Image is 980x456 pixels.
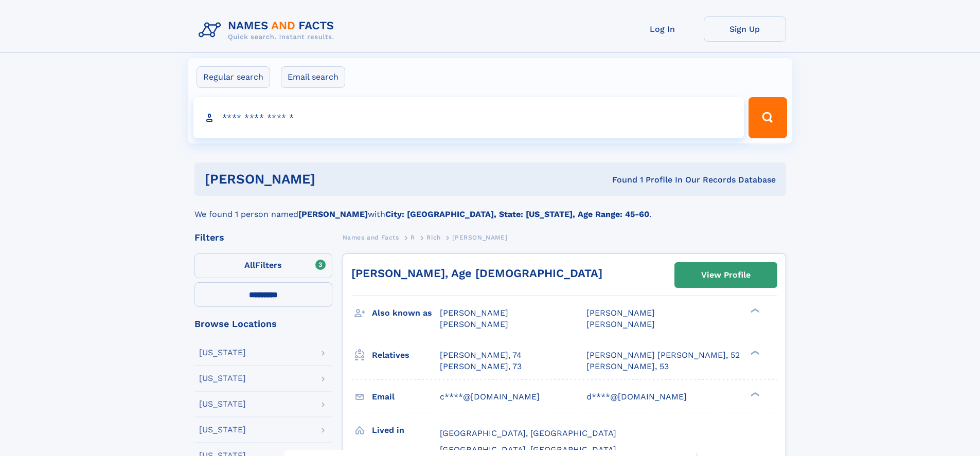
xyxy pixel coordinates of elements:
[244,260,255,270] span: All
[464,174,776,186] div: Found 1 Profile In Our Records Database
[194,196,786,221] div: We found 1 person named with .
[351,267,602,280] a: [PERSON_NAME], Age [DEMOGRAPHIC_DATA]
[748,391,760,397] div: ❯
[748,349,760,356] div: ❯
[749,97,787,138] button: Search Button
[621,16,704,42] a: Log In
[372,388,440,406] h3: Email
[193,97,744,138] input: search input
[205,173,464,186] h1: [PERSON_NAME]
[194,16,343,44] img: Logo Names and Facts
[199,400,246,408] div: [US_STATE]
[199,349,246,357] div: [US_STATE]
[426,234,440,241] span: Rich
[748,307,760,314] div: ❯
[343,231,399,244] a: Names and Facts
[701,263,751,287] div: View Profile
[372,422,440,439] h3: Lived in
[194,233,332,242] div: Filters
[194,319,332,329] div: Browse Locations
[586,361,669,372] a: [PERSON_NAME], 53
[298,209,368,219] b: [PERSON_NAME]
[440,308,508,318] span: [PERSON_NAME]
[194,253,332,278] label: Filters
[372,346,440,364] h3: Relatives
[452,234,507,241] span: [PERSON_NAME]
[440,428,616,438] span: [GEOGRAPHIC_DATA], [GEOGRAPHIC_DATA]
[440,361,522,372] a: [PERSON_NAME], 73
[197,66,270,88] label: Regular search
[372,304,440,322] h3: Also known as
[411,231,415,244] a: R
[385,209,649,219] b: City: [GEOGRAPHIC_DATA], State: [US_STATE], Age Range: 45-60
[586,350,740,361] a: [PERSON_NAME] [PERSON_NAME], 52
[426,231,440,244] a: Rich
[411,234,415,241] span: R
[440,350,522,361] a: [PERSON_NAME], 74
[281,66,345,88] label: Email search
[440,445,616,454] span: [GEOGRAPHIC_DATA], [GEOGRAPHIC_DATA]
[440,319,508,329] span: [PERSON_NAME]
[199,426,246,434] div: [US_STATE]
[199,374,246,382] div: [US_STATE]
[586,319,655,329] span: [PERSON_NAME]
[586,308,655,318] span: [PERSON_NAME]
[704,16,786,42] a: Sign Up
[675,263,777,287] a: View Profile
